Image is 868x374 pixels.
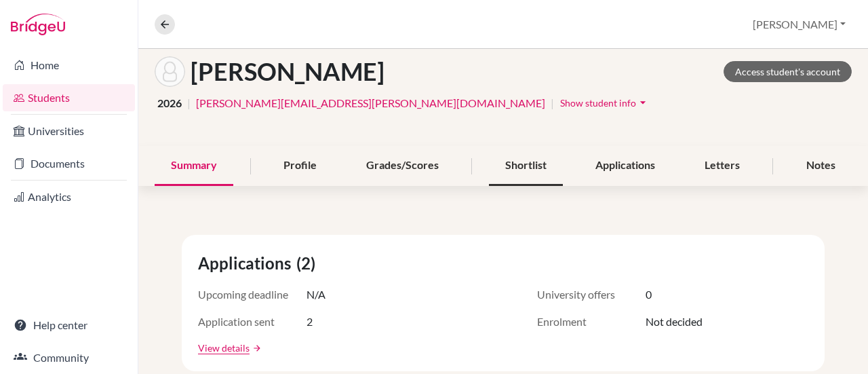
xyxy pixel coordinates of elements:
[267,146,333,186] div: Profile
[537,314,646,330] span: Enrolment
[537,286,646,303] span: University offers
[724,61,852,82] a: Access student's account
[489,146,563,186] div: Shortlist
[646,314,703,330] span: Not decided
[250,343,262,353] a: arrow_forward
[3,183,135,210] a: Analytics
[198,341,250,355] a: View details
[187,95,191,111] span: |
[196,95,545,111] a: [PERSON_NAME][EMAIL_ADDRESS][PERSON_NAME][DOMAIN_NAME]
[646,286,652,303] span: 0
[307,286,325,303] span: N/A
[3,52,135,79] a: Home
[307,314,313,330] span: 2
[790,146,852,186] div: Notes
[157,95,182,111] span: 2026
[191,57,384,86] h1: [PERSON_NAME]
[3,344,135,371] a: Community
[198,286,307,303] span: Upcoming deadline
[559,92,650,113] button: Show student infoarrow_drop_down
[350,146,455,186] div: Grades/Scores
[3,84,135,111] a: Students
[155,56,185,87] img: Julie Péron's avatar
[155,146,233,186] div: Summary
[3,150,135,177] a: Documents
[296,251,321,276] span: (2)
[636,96,650,109] i: arrow_drop_down
[551,95,554,111] span: |
[3,312,135,339] a: Help center
[688,146,756,186] div: Letters
[198,314,307,330] span: Application sent
[3,117,135,145] a: Universities
[560,97,636,109] span: Show student info
[747,12,852,37] button: [PERSON_NAME]
[198,251,296,276] span: Applications
[11,14,65,35] img: Bridge-U
[579,146,671,186] div: Applications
